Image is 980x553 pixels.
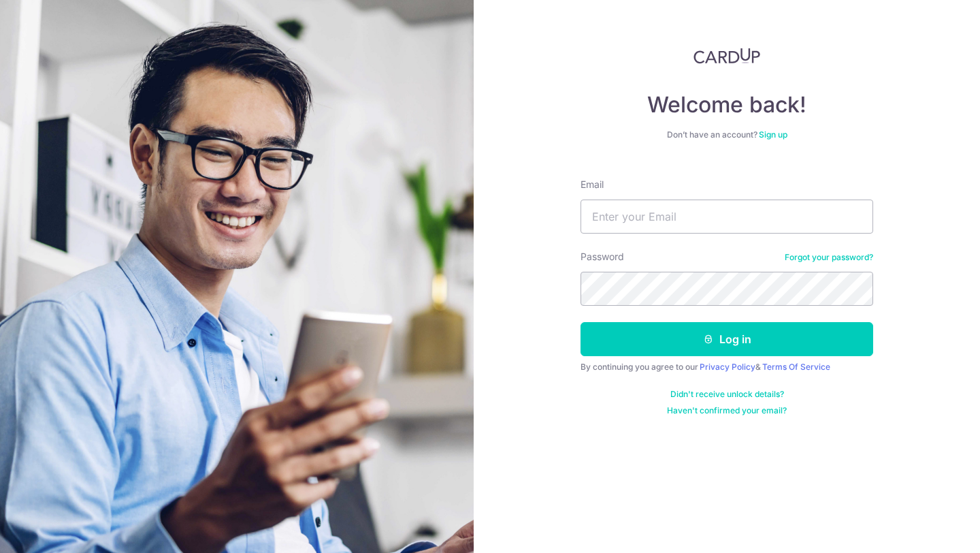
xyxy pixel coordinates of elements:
[785,252,873,263] a: Forgot your password?
[700,362,755,372] a: Privacy Policy
[693,48,760,64] img: CardUp Logo
[581,322,873,356] button: Log in
[762,362,830,372] a: Terms Of Service
[581,178,604,191] label: Email
[670,389,784,400] a: Didn't receive unlock details?
[581,129,873,140] div: Don’t have an account?
[581,200,873,234] input: Enter your Email
[581,362,873,373] div: By continuing you agree to our &
[667,405,787,416] a: Haven't confirmed your email?
[581,91,873,118] h4: Welcome back!
[581,250,624,264] label: Password
[759,129,787,140] a: Sign up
